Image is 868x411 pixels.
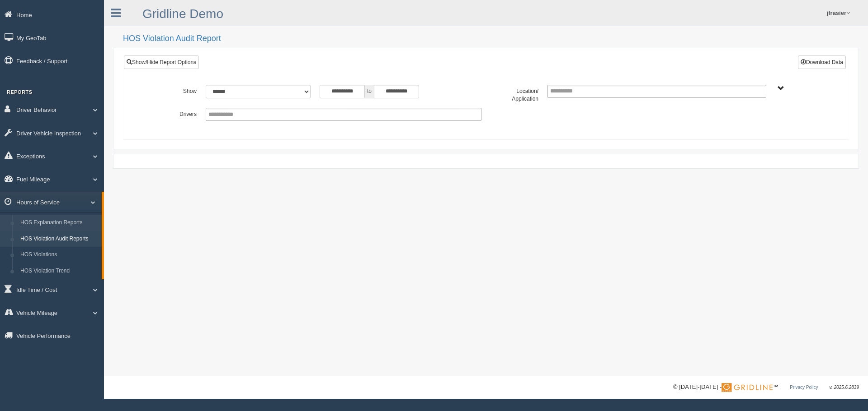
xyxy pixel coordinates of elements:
span: to [365,85,374,98]
img: Gridline [722,383,773,392]
h2: HOS Violation Audit Report [123,34,859,43]
div: © [DATE]-[DATE] - ™ [673,383,859,392]
a: HOS Violation Audit Reports [16,231,102,247]
a: Show/Hide Report Options [124,55,199,69]
label: Show [144,85,201,96]
span: v. 2025.6.2839 [830,385,859,390]
a: HOS Violation Trend [16,263,102,279]
button: Download Data [798,55,846,69]
label: Drivers [144,108,201,119]
a: Gridline Demo [142,7,223,21]
a: HOS Explanation Reports [16,215,102,231]
a: HOS Violations [16,247,102,263]
label: Location/ Application [486,85,543,103]
a: Privacy Policy [790,385,818,390]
